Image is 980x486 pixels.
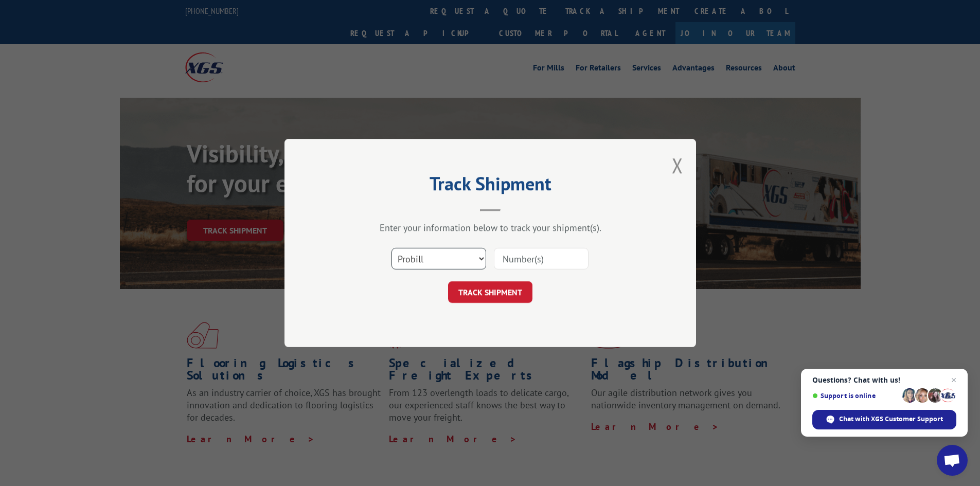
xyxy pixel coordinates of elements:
button: Close modal [672,152,683,179]
button: TRACK SHIPMENT [448,281,532,303]
div: Enter your information below to track your shipment(s). [336,222,645,233]
span: Chat with XGS Customer Support [812,410,956,429]
h2: Track Shipment [336,176,645,196]
a: Open chat [937,445,968,476]
span: Chat with XGS Customer Support [839,415,943,424]
span: Support is online [812,392,899,400]
span: Questions? Chat with us! [812,376,956,384]
input: Number(s) [494,248,589,269]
